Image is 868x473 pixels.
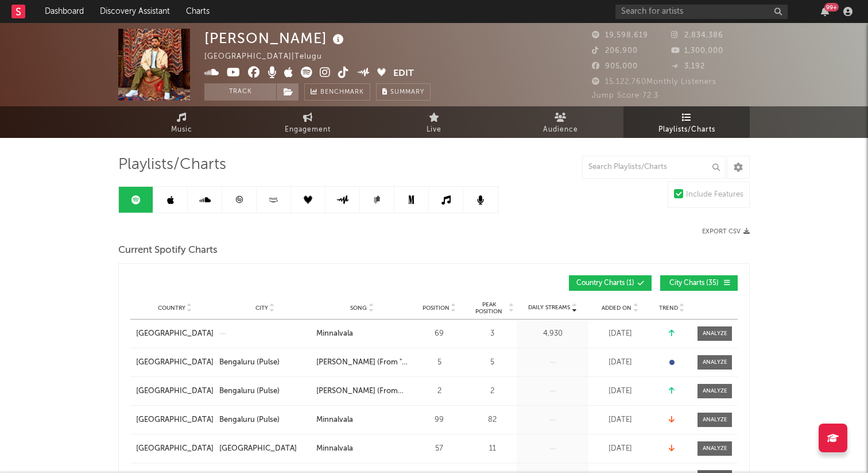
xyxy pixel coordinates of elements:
div: [DATE] [591,328,649,340]
a: Bengaluru (Pulse) [219,357,311,368]
span: 15,122,760 Monthly Listeners [592,78,716,86]
div: [DATE] [591,386,649,397]
button: Track [204,83,276,101]
button: Country Charts(1) [569,275,652,291]
a: Engagement [245,106,371,138]
span: Trend [659,305,678,312]
span: Jump Score: 72.3 [592,92,658,99]
div: 2 [413,386,465,397]
a: Minnalvala [316,443,408,455]
div: [GEOGRAPHIC_DATA] | Telugu [204,50,335,64]
a: Bengaluru (Pulse) [219,414,311,426]
div: [DATE] [591,357,649,368]
div: 69 [413,328,465,340]
a: Music [118,106,245,138]
span: 2,834,386 [671,32,723,39]
span: Current Spotify Charts [118,244,218,257]
button: Summary [376,83,431,101]
div: Minnalvala [316,328,353,340]
div: Bengaluru (Pulse) [219,386,280,397]
span: City [255,305,268,312]
button: 99+ [821,7,829,16]
span: 3,192 [671,63,705,70]
button: Export CSV [702,228,750,235]
a: [GEOGRAPHIC_DATA] [219,443,311,455]
span: 905,000 [592,63,638,70]
span: Country [158,305,185,312]
div: 3 [471,328,514,340]
span: Added On [602,305,631,312]
span: Music [171,123,192,137]
span: Playlists/Charts [658,123,715,137]
div: 11 [471,443,514,455]
div: Include Features [686,188,743,202]
span: City Charts ( 35 ) [668,280,720,287]
a: Minnalvala [316,414,408,426]
span: Audience [543,123,578,137]
div: 5 [413,357,465,368]
a: Bengaluru (Pulse) [219,386,311,397]
span: 206,900 [592,47,638,55]
input: Search for artists [615,5,788,19]
a: [PERSON_NAME] (From "BRAT") [316,386,408,397]
div: 4,930 [520,328,586,340]
span: Summary [390,89,424,95]
div: [DATE] [591,414,649,426]
div: Bengaluru (Pulse) [219,357,280,368]
button: City Charts(35) [660,275,738,291]
span: Peak Position [471,301,507,315]
a: [GEOGRAPHIC_DATA] [136,386,214,397]
a: Playlists/Charts [623,106,750,138]
a: [GEOGRAPHIC_DATA] [136,443,214,455]
div: 99 + [824,3,839,11]
a: Benchmark [304,83,370,101]
div: 99 [413,414,465,426]
span: Engagement [285,123,331,137]
span: 19,598,619 [592,32,648,39]
button: Edit [393,67,414,81]
a: [GEOGRAPHIC_DATA] [136,328,214,340]
span: 1,300,000 [671,47,723,55]
span: Country Charts ( 1 ) [576,280,634,287]
div: 5 [471,357,514,368]
a: Minnalvala [316,328,408,340]
a: [GEOGRAPHIC_DATA] [136,357,214,368]
a: Audience [497,106,623,138]
span: Playlists/Charts [118,158,226,172]
span: Position [423,305,449,312]
a: [GEOGRAPHIC_DATA] [136,414,214,426]
div: [GEOGRAPHIC_DATA] [219,443,297,455]
div: [DATE] [591,443,649,455]
span: Song [350,305,367,312]
div: 57 [413,443,465,455]
span: Live [427,123,441,137]
div: [PERSON_NAME] [204,29,347,48]
div: Bengaluru (Pulse) [219,414,280,426]
input: Search Playlists/Charts [582,156,726,179]
div: Minnalvala [316,443,353,455]
span: Daily Streams [528,303,570,312]
a: Live [371,106,497,138]
div: 82 [471,414,514,426]
div: Minnalvala [316,414,353,426]
div: 2 [471,386,514,397]
a: [PERSON_NAME] (From "[GEOGRAPHIC_DATA]") [316,357,408,368]
span: Benchmark [320,86,364,99]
